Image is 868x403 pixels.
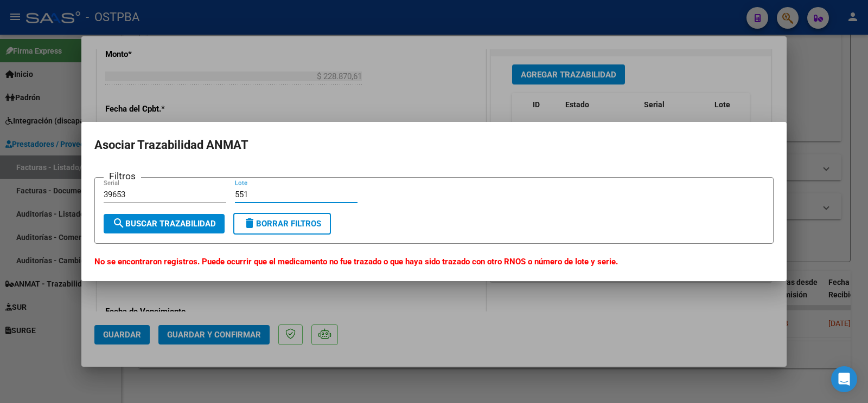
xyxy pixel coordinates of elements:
h3: Filtros [104,169,141,183]
span: Borrar Filtros [243,219,321,229]
span: Buscar Trazabilidad [112,219,216,229]
h2: Asociar Trazabilidad ANMAT [94,135,774,155]
strong: No se encontraron registros. Puede ocurrir que el medicamento no fue trazado o que haya sido traz... [94,257,618,266]
button: Buscar Trazabilidad [104,214,225,233]
div: Open Intercom Messenger [831,366,857,392]
mat-icon: delete [243,217,256,230]
mat-icon: search [112,217,125,230]
button: Borrar Filtros [233,213,331,235]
